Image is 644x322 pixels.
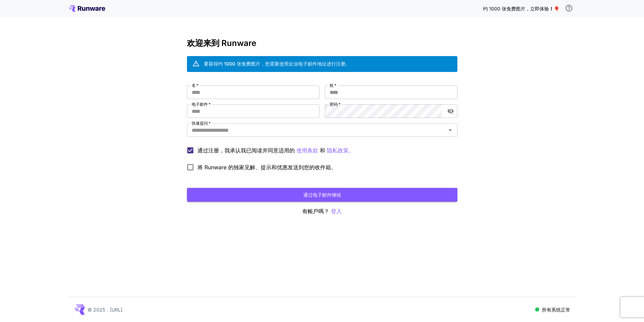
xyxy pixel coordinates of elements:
[204,61,350,67] font: 要获得约 1000 张免费图片，您需要使用企业电子邮件地址进行注册。
[296,146,318,155] button: 通过注册，我承认我已阅读并同意适用的 和 隐私政策。
[197,147,295,154] font: 通过注册，我承认我已阅读并同意适用的
[331,207,342,216] button: 登入
[192,102,208,107] font: 电子邮件
[303,192,341,198] font: 通过电子邮件继续
[187,38,256,48] font: 欢迎来到 Runware
[327,146,354,155] button: 通过注册，我承认我已阅读并同意适用的 使用条款 和
[330,83,334,88] font: 姓
[296,147,318,154] font: 使用条款
[562,1,576,15] button: 为了获得免费信用资格，您需要使用企业电子邮件地址注册并点击我们发送给您的电子邮件中的验证链接。
[446,125,455,135] button: 打开
[331,208,342,215] font: 登入
[549,6,559,11] font: ！🎈
[327,147,354,154] font: 隐私政策。
[192,83,196,88] font: 名
[330,102,338,107] font: 密码
[302,208,329,215] font: 有帳戶嗎？
[197,164,336,171] font: 将 Runware 的独家见解、提示和优惠发送到您的收件箱。
[192,121,208,126] font: 快速提问
[187,188,457,202] button: 通过电子邮件继续
[88,307,122,313] font: © 2025，[URL]
[320,147,325,154] font: 和
[445,105,457,117] button: 切换密码可见性
[483,6,549,11] font: 约 1000 张免费图片，立即体验
[542,307,570,313] font: 所有系统正常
